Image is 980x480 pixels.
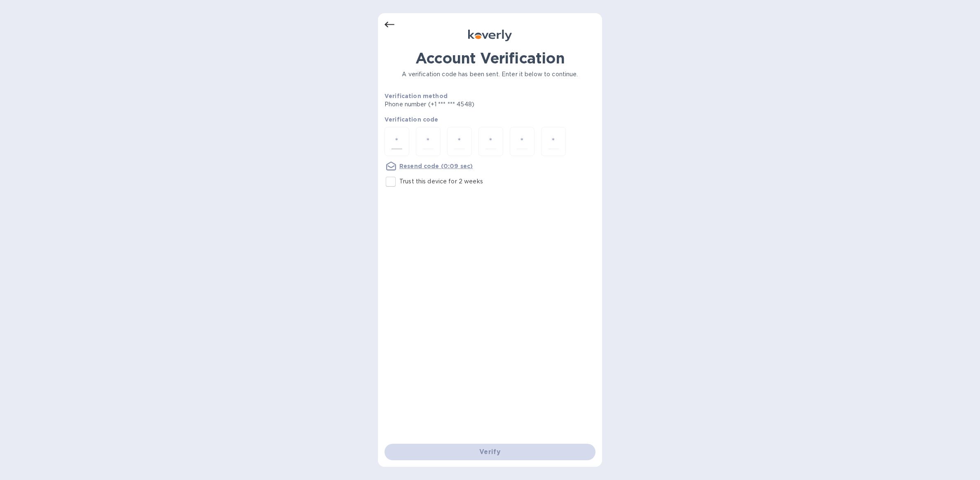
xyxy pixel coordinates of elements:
p: Phone number (+1 *** *** 4548) [384,100,537,109]
h1: Account Verification [384,49,596,67]
p: A verification code has been sent. Enter it below to continue. [384,70,596,79]
p: Verification code [384,115,596,124]
u: Resend code (0:09 sec) [399,163,473,169]
p: Trust this device for 2 weeks [399,177,483,186]
b: Verification method [384,93,448,99]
